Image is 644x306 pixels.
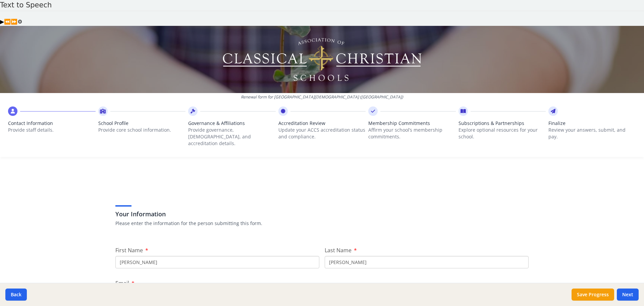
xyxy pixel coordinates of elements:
[115,279,129,287] span: Email
[617,289,639,301] button: Next
[278,120,366,127] span: Accreditation Review
[459,120,546,127] span: Subscriptions & Partnerships
[368,127,456,140] p: Affirm your school’s membership commitments.
[325,247,352,254] span: Last Name
[188,127,276,147] p: Provide governance, [DEMOGRAPHIC_DATA], and accreditation details.
[368,120,456,127] span: Membership Commitments
[548,127,636,140] p: Review your answers, submit, and pay.
[188,120,276,127] span: Governance & Affiliations
[115,209,529,219] h3: Your Information
[17,18,22,26] button: Settings
[8,120,96,127] span: Contact Information
[115,220,529,227] p: Please enter the information for the person submitting this form.
[11,18,17,26] button: Forward
[222,36,423,83] img: Logo
[5,289,27,301] button: Back
[459,127,546,140] p: Explore optional resources for your school.
[98,127,186,133] p: Provide core school information.
[572,289,614,301] button: Save Progress
[115,247,143,254] span: First Name
[98,120,186,127] span: School Profile
[548,120,636,127] span: Finalize
[4,18,11,26] button: Previous
[278,127,366,140] p: Update your ACCS accreditation status and compliance.
[8,127,96,133] p: Provide staff details.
